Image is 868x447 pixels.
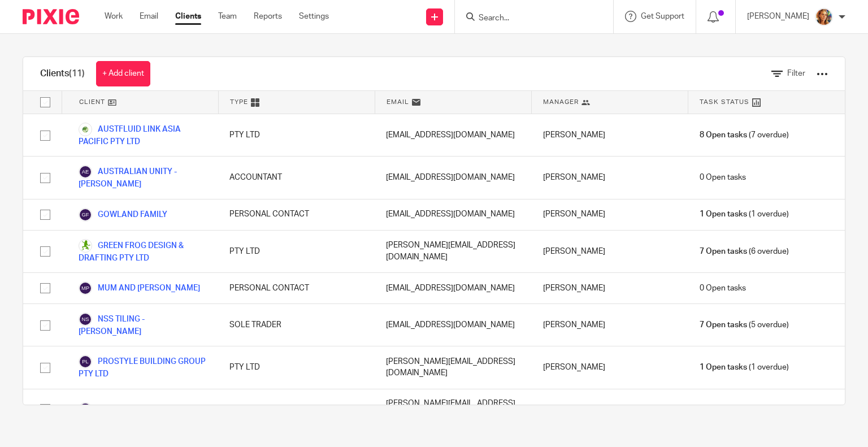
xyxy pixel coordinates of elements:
img: svg%3E [79,165,92,179]
div: [EMAIL_ADDRESS][DOMAIN_NAME] [375,114,531,156]
a: Clients [175,11,201,22]
span: Type [230,97,248,107]
div: [PERSON_NAME] [532,114,688,156]
div: [PERSON_NAME] [532,346,688,388]
div: [PERSON_NAME] [532,273,688,303]
span: Email [387,97,409,107]
a: Work [105,11,123,22]
p: [PERSON_NAME] [747,11,809,22]
div: ACCOUNTANT [218,157,375,198]
input: Search [478,14,579,24]
a: Settings [299,11,329,22]
img: svg%3E [79,355,92,368]
img: Avatar.png [815,8,833,26]
span: 1 Open tasks [700,362,747,373]
span: (3 overdue) [700,403,789,415]
a: NSS TILING - [PERSON_NAME] [79,313,207,337]
a: AUSTFLUID LINK ASIA PACIFIC PTY LTD [79,123,207,147]
span: 0 Open tasks [700,283,746,294]
span: 7 Open tasks [700,246,747,257]
a: GREEN FROG DESIGN & DRAFTING PTY LTD [79,239,207,264]
span: 8 Open tasks [700,129,747,141]
div: [EMAIL_ADDRESS][DOMAIN_NAME] [375,199,531,230]
span: Get Support [641,12,684,20]
div: [EMAIL_ADDRESS][DOMAIN_NAME] [375,304,531,346]
span: Filter [787,70,805,77]
a: GOWLAND FAMILY [79,208,167,222]
img: Copy%20of%20austfluid%20link.png [79,123,92,136]
img: Pixie [23,9,79,24]
img: svg%3E [79,281,92,295]
a: Reports [254,11,282,22]
div: PERSONAL CONTACT [218,273,375,303]
div: [PERSON_NAME] [532,157,688,198]
a: MUM AND [PERSON_NAME] [79,281,200,295]
span: (7 overdue) [700,129,789,141]
h1: Clients [40,68,85,80]
span: 1 Open tasks [700,209,747,220]
a: PROSTYLE BUILDING GROUP PTY LTD [79,355,207,380]
span: (5 overdue) [700,319,789,331]
div: [EMAIL_ADDRESS][DOMAIN_NAME] [375,157,531,198]
a: AUSTRALIAN UNITY - [PERSON_NAME] [79,165,207,190]
div: [PERSON_NAME] [532,231,688,272]
span: (1 overdue) [700,362,789,373]
div: [PERSON_NAME] [532,304,688,346]
div: PTY LTD [218,346,375,388]
div: PTY LTD [218,389,375,429]
div: PTY LTD [218,114,375,156]
img: svg%3E [79,208,92,222]
div: [PERSON_NAME] [532,199,688,230]
span: 0 Open tasks [700,172,746,183]
div: PTY LTD [218,231,375,272]
span: 7 Open tasks [700,319,747,331]
span: Client [79,97,105,107]
div: SOLE TRADER [218,304,375,346]
input: Select all [34,92,56,113]
span: (6 overdue) [700,246,789,257]
span: (1 overdue) [700,209,789,220]
div: [EMAIL_ADDRESS][DOMAIN_NAME] [375,273,531,303]
span: Manager [543,97,579,107]
div: [PERSON_NAME][EMAIL_ADDRESS][DOMAIN_NAME] [375,389,531,429]
a: Email [140,11,158,22]
span: Task Status [700,97,749,107]
img: svg%3E [79,402,92,416]
span: (11) [69,69,85,78]
img: svg%3E [79,313,92,326]
span: 4 Open tasks [700,403,747,415]
div: [PERSON_NAME][EMAIL_ADDRESS][DOMAIN_NAME] [375,346,531,388]
div: PERSONAL CONTACT [218,199,375,230]
a: PROSTYLE HOMES PTY LTD [79,402,199,416]
div: [PERSON_NAME][EMAIL_ADDRESS][DOMAIN_NAME] [375,231,531,272]
a: + Add client [96,61,150,86]
div: [PERSON_NAME] [532,389,688,429]
a: Team [218,11,237,22]
img: Green%20Frog.png [79,239,92,253]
